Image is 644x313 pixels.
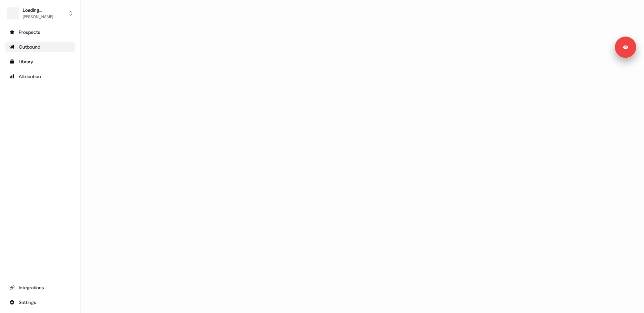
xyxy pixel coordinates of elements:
div: Loading... [23,7,53,13]
button: Loading...[PERSON_NAME] [5,5,75,21]
a: Go to templates [5,56,75,67]
div: Library [9,58,71,65]
a: Go to integrations [5,297,75,308]
div: Integrations [9,284,71,291]
div: Outbound [9,44,71,50]
div: Settings [9,299,71,306]
div: Prospects [9,29,71,36]
a: Go to outbound experience [5,42,75,52]
a: Go to prospects [5,27,75,38]
a: Go to attribution [5,71,75,82]
div: Attribution [9,73,71,80]
div: [PERSON_NAME] [23,13,53,20]
a: Go to integrations [5,282,75,293]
